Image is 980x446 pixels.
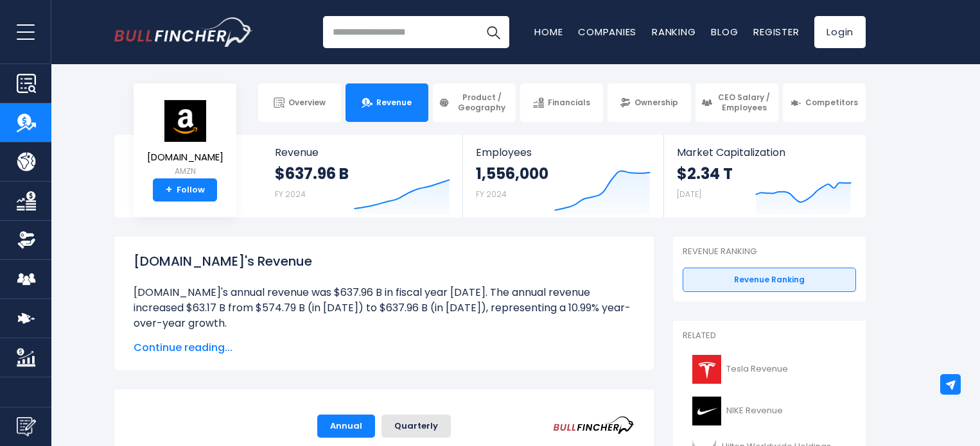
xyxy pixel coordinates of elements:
[578,25,636,39] a: Companies
[476,164,548,184] strong: 1,556,000
[17,230,36,250] img: Ownership
[814,16,866,48] a: Login
[317,415,375,438] button: Annual
[463,135,663,218] a: Employees 1,556,000 FY 2024
[652,25,696,39] a: Ranking
[134,252,634,271] h1: [DOMAIN_NAME]'s Revenue
[690,397,722,425] img: NKE logo
[634,98,678,108] span: Ownership
[134,340,634,356] span: Continue reading...
[683,268,856,292] a: Revenue Ranking
[114,17,252,47] a: Go to homepage
[258,83,341,122] a: Overview
[275,164,349,184] strong: $637.96 B
[683,393,856,429] a: NIKE Revenue
[147,166,223,177] small: AMZN
[262,135,463,218] a: Revenue $637.96 B FY 2024
[608,83,690,122] a: Ownership
[677,164,733,184] strong: $2.34 T
[288,98,326,108] span: Overview
[805,98,858,108] span: Competitors
[275,146,450,159] span: Revenue
[381,415,451,438] button: Quarterly
[476,146,650,159] span: Employees
[346,83,428,122] a: Revenue
[114,17,253,47] img: Bullfincher logo
[520,83,603,122] a: Financials
[376,98,412,108] span: Revenue
[677,189,701,200] small: [DATE]
[711,25,738,39] a: Blog
[433,83,516,122] a: Product / Geography
[683,246,856,257] p: Revenue Ranking
[146,99,224,179] a: [DOMAIN_NAME] AMZN
[696,83,778,122] a: CEO Salary / Employees
[147,152,223,163] span: [DOMAIN_NAME]
[134,285,634,331] li: [DOMAIN_NAME]'s annual revenue was $637.96 B in fiscal year [DATE]. The annual revenue increased ...
[783,83,866,122] a: Competitors
[534,25,563,39] a: Home
[677,146,852,159] span: Market Capitalization
[166,184,172,196] strong: +
[476,189,507,200] small: FY 2024
[153,178,217,202] a: +Follow
[664,135,864,218] a: Market Capitalization $2.34 T [DATE]
[477,16,509,48] button: Search
[753,25,799,39] a: Register
[453,92,510,112] span: Product / Geography
[716,92,773,112] span: CEO Salary / Employees
[683,330,856,341] p: Related
[548,98,590,108] span: Financials
[275,189,306,200] small: FY 2024
[690,355,722,384] img: TSLA logo
[683,352,856,387] a: Tesla Revenue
